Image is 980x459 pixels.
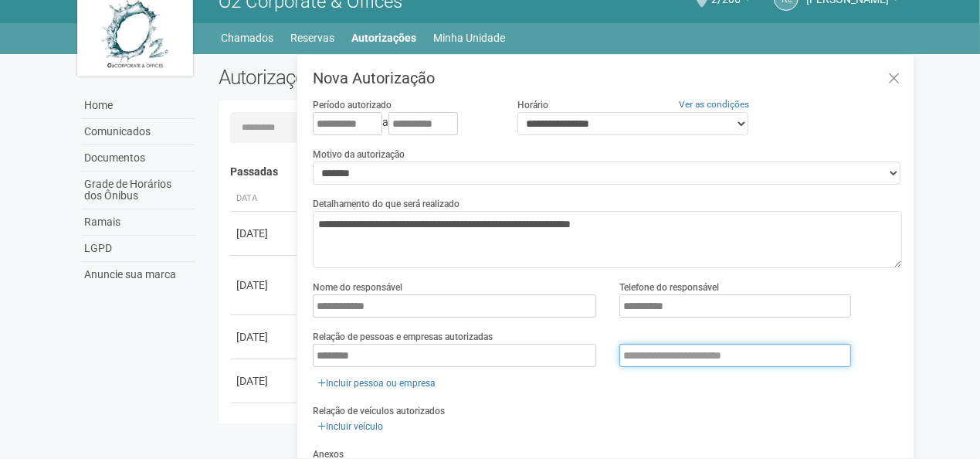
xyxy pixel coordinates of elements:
[230,166,892,178] h4: Passadas
[230,186,300,212] th: Data
[236,373,293,389] div: [DATE]
[352,27,417,49] a: Autorizações
[313,197,459,211] label: Detalhamento do que será realizado
[81,145,195,172] a: Documentos
[81,93,195,119] a: Home
[291,27,335,49] a: Reservas
[313,98,392,112] label: Período autorizado
[219,66,549,89] h2: Autorizações
[313,112,493,135] div: a
[236,277,293,293] div: [DATE]
[517,98,548,112] label: Horário
[313,404,445,418] label: Relação de veículos autorizados
[81,209,195,236] a: Ramais
[222,27,274,49] a: Chamados
[313,418,388,435] a: Incluir veículo
[81,262,195,287] a: Anuncie sua marca
[313,148,405,161] label: Motivo da autorização
[313,70,902,86] h3: Nova Autorização
[236,226,293,241] div: [DATE]
[313,280,402,294] label: Nome do responsável
[313,330,493,344] label: Relação de pessoas e empresas autorizadas
[434,27,506,49] a: Minha Unidade
[619,280,719,294] label: Telefone do responsável
[679,99,749,110] a: Ver as condições
[81,119,195,145] a: Comunicados
[81,236,195,262] a: LGPD
[313,375,440,392] a: Incluir pessoa ou empresa
[236,329,293,345] div: [DATE]
[81,172,195,209] a: Grade de Horários dos Ônibus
